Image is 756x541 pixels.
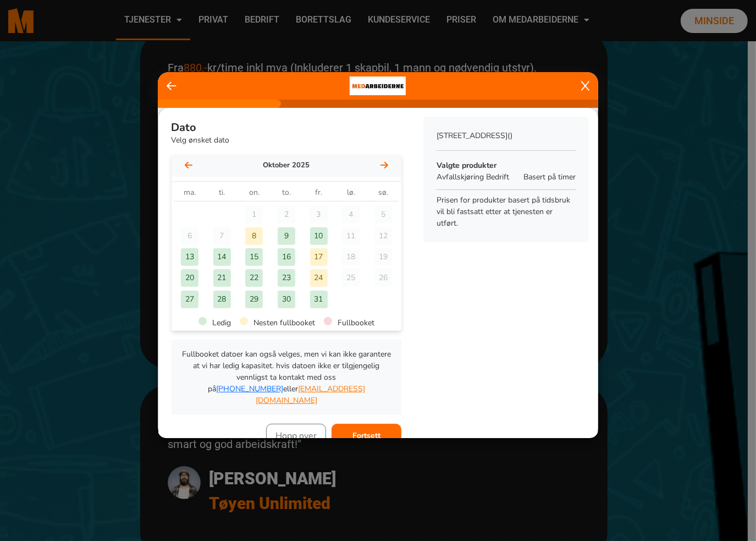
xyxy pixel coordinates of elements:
div: mandag 20. oktober 2025 [174,267,206,288]
div: 9 [278,227,295,245]
div: fredag 10. oktober 2025 [302,225,335,246]
div: on. [238,184,271,201]
div: sø. [367,184,400,201]
div: to. [271,184,303,201]
div: 17 [310,248,328,266]
b: Fortsett [352,430,380,441]
div: 16 [278,248,295,266]
b: Valgte produkter [437,160,496,171]
img: bacdd172-0455-430b-bf8f-cf411a8648e0 [350,72,406,100]
div: onsdag 22. oktober 2025 [238,267,271,288]
span: Basert på timer [523,171,576,183]
span: Fullbooket [338,317,374,329]
div: mandag 27. oktober 2025 [174,289,206,310]
div: 29 [245,291,263,308]
div: 13 [181,248,198,266]
div: 31 [310,291,328,308]
div: lø. [335,184,367,201]
div: fredag 31. oktober 2025 [302,289,335,310]
div: tirsdag 28. oktober 2025 [206,289,238,310]
div: 22 [245,269,263,287]
p: Velg ønsket dato [172,134,402,146]
p: Prisen for produkter basert på tidsbruk vil bli fastsatt etter at tjenesten er utført. [437,194,576,229]
a: [PHONE_NUMBER] [216,384,283,394]
div: 21 [213,269,231,287]
div: 10 [310,227,328,245]
div: onsdag 15. oktober 2025 [238,247,271,267]
h5: Dato [172,121,402,134]
div: fr. [302,184,335,201]
button: Hopp over [266,424,326,448]
div: torsdag 16. oktober 2025 [271,247,303,267]
div: 30 [278,291,295,308]
div: 24 [310,269,328,287]
div: 27 [181,291,198,308]
div: fredag 24. oktober 2025 [302,267,335,288]
div: ti. [206,184,238,201]
div: 8 [245,227,263,245]
div: mandag 13. oktober 2025 [174,247,206,267]
div: ma. [174,184,206,201]
div: onsdag 8. oktober 2025 [238,225,271,246]
div: torsdag 9. oktober 2025 [271,225,303,246]
div: 14 [213,248,231,266]
span: Nesten fullbooket [253,317,315,329]
span: Ledig [212,317,231,329]
div: 15 [245,248,263,266]
button: Fortsett [332,424,401,448]
div: torsdag 30. oktober 2025 [271,289,303,310]
p: [STREET_ADDRESS] [437,130,576,141]
div: tirsdag 21. oktober 2025 [206,267,238,288]
span: () [507,130,512,141]
div: tirsdag 14. oktober 2025 [206,247,238,267]
div: 23 [278,269,295,287]
div: 20 [181,269,198,287]
p: oktober 2025 [263,160,310,171]
p: Fullbooket datoer kan også velges, men vi kan ikke garantere at vi har ledig kapasitet. hvis dato... [180,348,393,406]
div: fredag 17. oktober 2025 [302,247,335,267]
div: 28 [213,291,231,308]
a: [EMAIL_ADDRESS][DOMAIN_NAME] [256,384,365,406]
div: onsdag 29. oktober 2025 [238,289,271,310]
div: torsdag 23. oktober 2025 [271,267,303,288]
p: Avfallskjøring Bedrift [437,171,518,183]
